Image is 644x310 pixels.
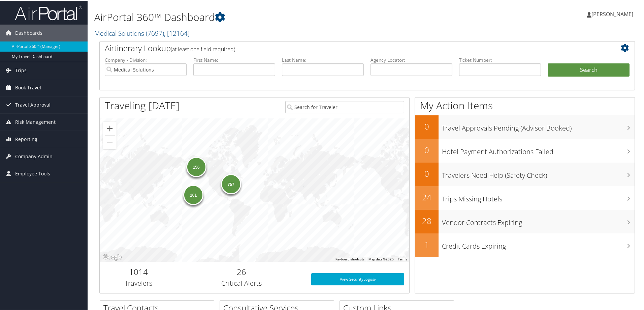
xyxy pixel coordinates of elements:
[459,56,541,63] label: Ticket Number:
[15,113,56,130] span: Risk Management
[415,191,439,202] h2: 24
[415,186,635,209] a: 24Trips Missing Hotels
[105,42,585,53] h2: Airtinerary Lookup
[221,173,241,194] div: 757
[105,56,187,63] label: Company - Division:
[415,238,439,250] h2: 1
[193,56,275,63] label: First Name:
[368,257,394,260] span: Map data ©2025
[591,10,633,17] span: [PERSON_NAME]
[442,190,635,203] h3: Trips Missing Hotels
[164,28,190,37] span: , [ 12164 ]
[371,56,452,63] label: Agency Locator:
[94,9,458,24] h1: AirPortal 360™ Dashboard
[15,79,41,95] span: Book Travel
[183,184,203,204] div: 101
[15,165,50,181] span: Employee Tools
[442,143,635,156] h3: Hotel Payment Authorizations Failed
[15,130,37,147] span: Reporting
[101,252,124,261] a: Open this area in Google Maps (opens a new window)
[442,237,635,250] h3: Credit Cards Expiring
[146,28,164,37] span: ( 7697 )
[587,3,640,24] a: [PERSON_NAME]
[442,214,635,227] h3: Vendor Contracts Expiring
[415,144,439,155] h2: 0
[442,119,635,132] h3: Travel Approvals Pending (Advisor Booked)
[105,265,172,277] h2: 1014
[15,147,53,164] span: Company Admin
[415,120,439,132] h2: 0
[398,257,407,260] a: Terms (opens in new tab)
[285,100,404,113] input: Search for Traveler
[105,98,180,112] h1: Traveling [DATE]
[442,167,635,179] h3: Travelers Need Help (Safety Check)
[415,115,635,138] a: 0Travel Approvals Pending (Advisor Booked)
[311,273,404,285] a: View SecurityLogic®
[94,28,190,37] a: Medical Solutions
[101,252,124,261] img: Google
[15,24,42,41] span: Dashboards
[282,56,364,63] label: Last Name:
[103,135,117,148] button: Zoom out
[171,45,235,52] span: (at least one field required)
[15,4,82,20] img: airportal-logo.png
[335,256,364,261] button: Keyboard shortcuts
[105,278,172,287] h3: Travelers
[415,98,635,112] h1: My Action Items
[548,63,630,76] button: Search
[415,233,635,256] a: 1Credit Cards Expiring
[415,215,439,226] h2: 28
[415,209,635,233] a: 28Vendor Contracts Expiring
[103,121,117,135] button: Zoom in
[15,61,27,78] span: Trips
[415,162,635,186] a: 0Travelers Need Help (Safety Check)
[182,278,301,287] h3: Critical Alerts
[15,96,51,113] span: Travel Approval
[186,156,206,176] div: 156
[415,167,439,179] h2: 0
[415,138,635,162] a: 0Hotel Payment Authorizations Failed
[182,265,301,277] h2: 26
